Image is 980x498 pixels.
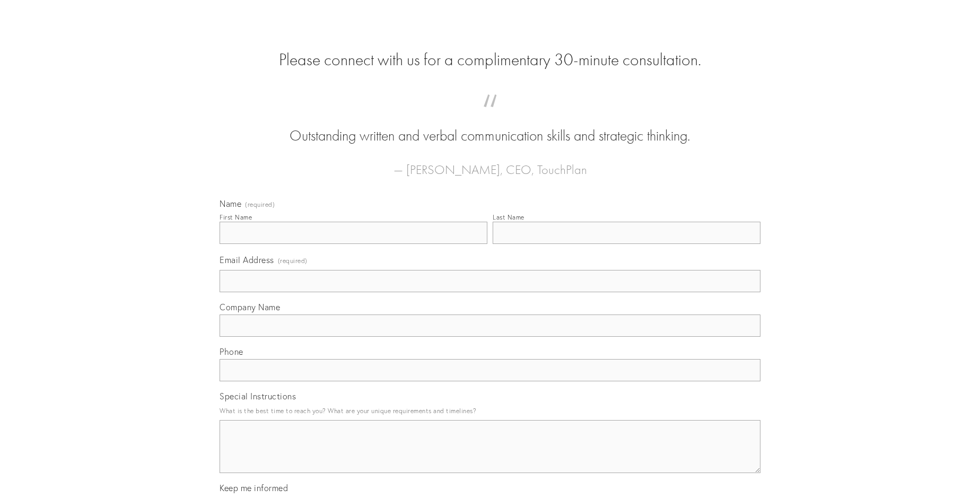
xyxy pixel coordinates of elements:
span: “ [237,105,743,126]
span: Company Name [220,302,280,312]
p: What is the best time to reach you? What are your unique requirements and timelines? [220,404,760,418]
div: First Name [220,213,252,221]
span: Special Instructions [220,391,296,401]
span: (required) [245,202,275,208]
blockquote: Outstanding written and verbal communication skills and strategic thinking. [237,105,743,146]
span: (required) [278,254,308,268]
span: Name [220,198,241,209]
h2: Please connect with us for a complimentary 30-minute consultation. [220,50,760,70]
span: Email Address [220,255,274,265]
div: Last Name [493,213,524,221]
span: Phone [220,346,243,357]
span: Keep me informed [220,483,288,493]
figcaption: — [PERSON_NAME], CEO, TouchPlan [237,146,743,180]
